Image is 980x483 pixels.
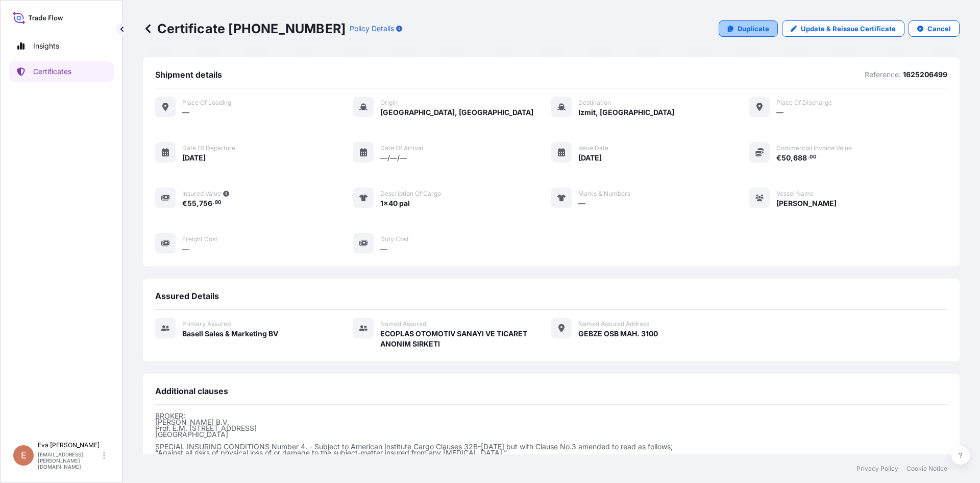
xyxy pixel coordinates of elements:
[793,154,807,162] span: 688
[578,329,658,339] span: GEBZE OSB MAH. 3100
[906,465,947,473] a: Cookie Notice
[380,329,551,349] span: ECOPLAS OTOMOTIV SANAYI VE TICARET ANONIM SIRKETI
[865,70,901,80] p: Reference:
[182,320,231,328] span: Primary assured
[182,329,278,339] span: Basell Sales & Marketing BV
[197,200,199,207] span: ,
[155,413,947,456] p: BROKER: [PERSON_NAME] B.V. Prof. E.M. [STREET_ADDRESS] [GEOGRAPHIC_DATA] SPECIAL INSURING CONDITI...
[350,24,394,34] p: Policy Details
[213,201,214,204] span: .
[856,465,898,473] a: Privacy Policy
[9,36,114,56] a: Insights
[155,291,219,301] span: Assured Details
[182,244,189,254] span: —
[903,70,947,80] p: 1625206499
[807,155,809,159] span: .
[380,244,387,254] span: —
[776,107,783,118] span: —
[38,441,101,449] p: Eva [PERSON_NAME]
[927,24,951,34] p: Cancel
[578,198,585,209] span: —
[578,144,608,152] span: Issue Date
[215,201,222,204] span: 80
[380,153,407,163] span: —/—/—
[578,153,602,163] span: [DATE]
[380,198,410,209] span: 1x40 pal
[791,154,793,162] span: ,
[909,20,960,37] button: Cancel
[33,41,59,51] p: Insights
[182,107,189,118] span: —
[782,20,904,37] a: Update & Reissue Certificate
[578,99,611,107] span: Destination
[33,66,71,77] p: Certificates
[781,154,791,162] span: 50
[719,20,778,37] a: Duplicate
[182,99,231,107] span: Place of Loading
[182,190,221,198] span: Insured Value
[776,154,781,162] span: €
[182,200,187,207] span: €
[776,190,814,198] span: Vessel Name
[776,99,832,107] span: Place of discharge
[578,190,630,198] span: Marks & Numbers
[187,200,197,207] span: 55
[155,386,228,396] span: Additional clauses
[738,24,769,34] p: Duplicate
[21,450,27,461] span: E
[380,144,423,152] span: Date of arrival
[776,198,837,209] span: [PERSON_NAME]
[380,235,409,243] span: Duty Cost
[801,24,896,34] p: Update & Reissue Certificate
[578,107,674,118] span: Izmit, [GEOGRAPHIC_DATA]
[380,190,441,198] span: Description of cargo
[182,235,217,243] span: Freight Cost
[380,99,398,107] span: Origin
[578,320,649,328] span: Named Assured Address
[9,61,114,82] a: Certificates
[380,320,426,328] span: Named Assured
[38,451,101,470] p: [EMAIL_ADDRESS][PERSON_NAME][DOMAIN_NAME]
[143,20,346,37] p: Certificate [PHONE_NUMBER]
[182,153,206,163] span: [DATE]
[182,144,235,152] span: Date of departure
[810,155,817,159] span: 00
[199,200,212,207] span: 756
[380,107,533,118] span: [GEOGRAPHIC_DATA], [GEOGRAPHIC_DATA]
[155,70,222,80] span: Shipment details
[776,144,852,152] span: Commercial Invoice Value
